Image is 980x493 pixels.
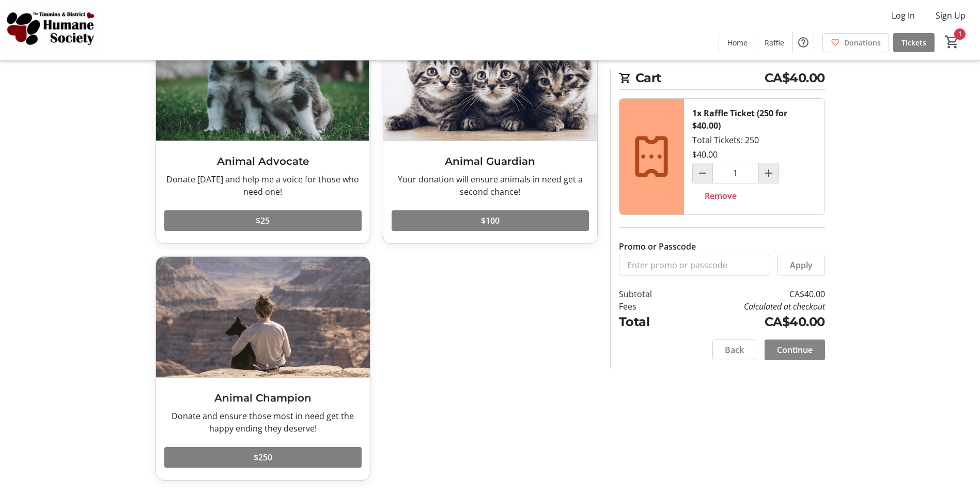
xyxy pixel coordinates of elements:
[892,9,915,22] span: Log In
[6,4,98,56] img: Timmins and District Humane Society's Logo
[822,33,889,52] a: Donations
[927,7,974,24] button: Sign Up
[678,313,825,331] td: CA$40.00
[254,451,272,464] span: $250
[943,33,961,51] button: Cart
[692,186,749,206] button: Remove
[883,7,923,24] button: Log In
[164,390,362,406] h3: Animal Champion
[719,33,756,52] a: Home
[844,37,881,48] span: Donations
[793,32,814,53] button: Help
[777,255,825,275] button: Apply
[392,210,589,231] button: $100
[481,214,500,227] span: $100
[619,69,825,90] h2: Cart
[164,210,362,231] button: $25
[692,107,816,132] div: 1x Raffle Ticket (250 for $40.00)
[936,9,966,22] span: Sign Up
[765,340,825,360] button: Continue
[725,344,744,356] span: Back
[619,288,679,300] td: Subtotal
[383,20,597,141] img: Animal Guardian
[256,214,270,227] span: $25
[705,190,737,202] span: Remove
[756,33,792,52] a: Raffle
[164,153,362,169] h3: Animal Advocate
[619,240,696,253] label: Promo or Passcode
[392,153,589,169] h3: Animal Guardian
[790,259,813,271] span: Apply
[712,340,756,360] button: Back
[712,163,759,183] input: Raffle Ticket (250 for $40.00) Quantity
[759,163,779,183] button: Increment by one
[678,300,825,313] td: Calculated at checkout
[901,37,926,48] span: Tickets
[727,37,748,48] span: Home
[619,313,679,331] td: Total
[777,344,813,356] span: Continue
[619,255,769,275] input: Enter promo or passcode
[164,410,362,435] div: Donate and ensure those most in need get the happy ending they deserve!
[765,37,784,48] span: Raffle
[164,173,362,198] div: Donate [DATE] and help me a voice for those who need one!
[893,33,935,52] a: Tickets
[765,69,825,87] span: CA$40.00
[164,447,362,468] button: $250
[693,163,712,183] button: Decrement by one
[684,99,825,214] div: Total Tickets: 250
[678,288,825,300] td: CA$40.00
[392,173,589,198] div: Your donation will ensure animals in need get a second chance!
[692,148,718,161] div: $40.00
[156,20,370,141] img: Animal Advocate
[619,300,679,313] td: Fees
[156,257,370,377] img: Animal Champion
